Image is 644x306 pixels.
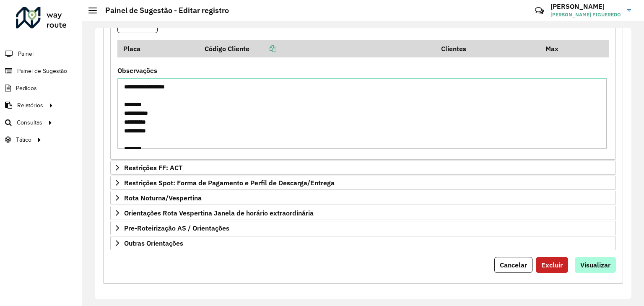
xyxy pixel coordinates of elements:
[530,2,548,20] a: Contato Rápido
[124,225,229,231] span: Pre-Roteirização AS / Orientações
[436,40,540,57] th: Clientes
[16,135,31,144] span: Tático
[110,176,616,190] a: Restrições Spot: Forma de Pagamento e Perfil de Descarga/Entrega
[97,6,229,15] h2: Painel de Sugestão - Editar registro
[500,261,527,269] span: Cancelar
[110,221,616,235] a: Pre-Roteirização AS / Orientações
[16,84,37,93] span: Pedidos
[110,191,616,205] a: Rota Noturna/Vespertina
[17,101,43,110] span: Relatórios
[124,194,202,201] span: Rota Noturna/Vespertina
[551,11,621,18] span: [PERSON_NAME] FIGUEREDO
[199,40,435,57] th: Código Cliente
[110,161,616,175] a: Restrições FF: ACT
[249,44,276,53] a: Copiar
[110,206,616,220] a: Orientações Rota Vespertina Janela de horário extraordinária
[17,67,67,75] span: Painel de Sugestão
[124,164,182,171] span: Restrições FF: ACT
[575,257,616,273] button: Visualizar
[541,261,563,269] span: Excluir
[551,3,621,10] h3: [PERSON_NAME]
[110,236,616,250] a: Outras Orientações
[17,118,42,127] span: Consultas
[18,49,34,58] span: Painel
[580,261,610,269] span: Visualizar
[117,65,157,75] label: Observações
[117,40,199,57] th: Placa
[124,210,314,216] span: Orientações Rota Vespertina Janela de horário extraordinária
[540,40,573,57] th: Max
[124,179,335,186] span: Restrições Spot: Forma de Pagamento e Perfil de Descarga/Entrega
[494,257,532,273] button: Cancelar
[124,240,183,246] span: Outras Orientações
[536,257,568,273] button: Excluir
